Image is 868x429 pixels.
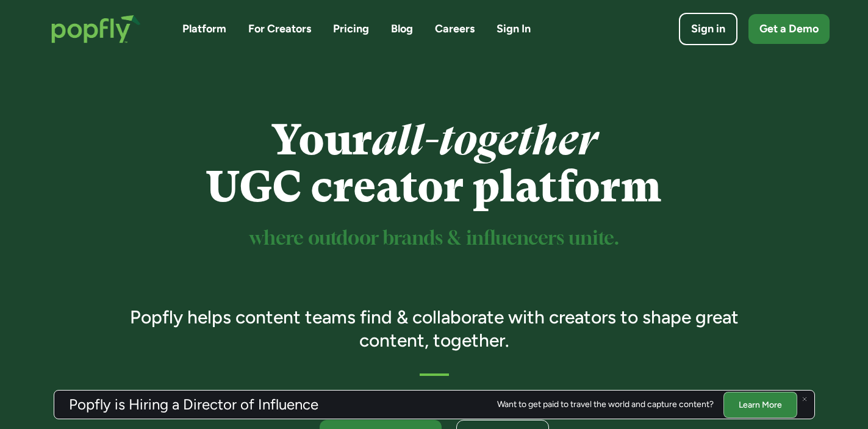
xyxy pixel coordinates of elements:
[723,391,797,417] a: Learn More
[691,21,725,37] div: Sign in
[39,2,153,56] a: home
[372,115,597,165] em: all-together
[69,397,318,412] h3: Popfly is Hiring a Director of Influence
[679,13,737,45] a: Sign in
[333,21,369,37] a: Pricing
[391,21,413,37] a: Blog
[497,400,714,409] div: Want to get paid to travel the world and capture content?
[112,117,756,211] h1: Your UGC creator platform
[748,14,830,44] a: Get a Demo
[497,21,531,37] a: Sign In
[759,21,819,37] div: Get a Demo
[182,21,226,37] a: Platform
[249,229,619,248] sup: where outdoor brands & influencers unite.
[112,306,756,351] h3: Popfly helps content teams find & collaborate with creators to shape great content, together.
[248,21,311,37] a: For Creators
[435,21,475,37] a: Careers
